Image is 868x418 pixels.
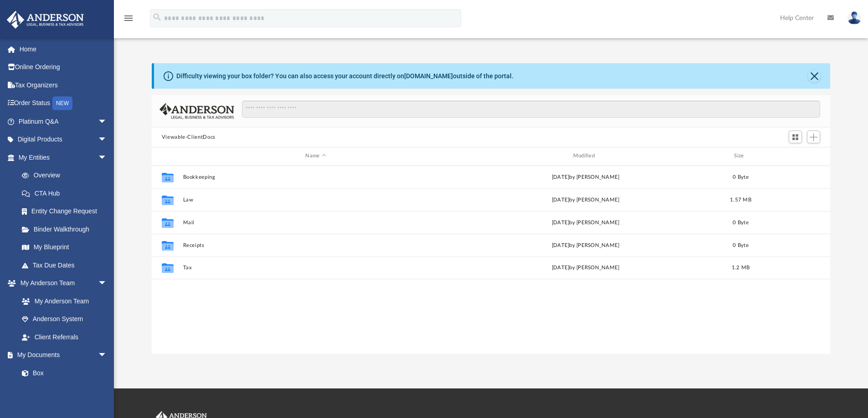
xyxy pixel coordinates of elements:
div: [DATE] by [PERSON_NAME] [452,173,718,181]
a: Box [13,364,112,382]
a: Overview [13,166,121,185]
div: grid [152,166,831,354]
div: Name [182,152,448,160]
a: CTA Hub [13,184,121,202]
input: Search files and folders [242,101,820,118]
a: Digital Productsarrow_drop_down [6,131,121,149]
i: menu [123,13,134,24]
a: Binder Walkthrough [13,220,121,238]
a: Anderson System [13,310,116,328]
button: Law [183,197,448,203]
button: Mail [183,220,448,226]
a: Home [6,40,121,58]
div: NEW [52,96,72,110]
span: 0 Byte [733,174,749,179]
div: Modified [452,152,719,160]
i: search [152,12,162,22]
img: Anderson Advisors Platinum Portal [4,11,87,29]
a: Tax Organizers [6,76,121,94]
span: arrow_drop_down [98,131,116,149]
a: Order StatusNEW [6,94,121,113]
span: arrow_drop_down [98,148,116,167]
button: Tax [183,265,448,271]
div: [DATE] by [PERSON_NAME] [452,241,718,249]
a: menu [123,17,134,24]
div: Difficulty viewing your box folder? You can also access your account directly on outside of the p... [176,71,514,81]
span: arrow_drop_down [98,274,116,293]
div: [DATE] by [PERSON_NAME] [452,196,718,204]
button: Viewable-ClientDocs [162,133,216,141]
span: 0 Byte [733,242,749,247]
span: arrow_drop_down [98,112,116,131]
div: id [763,152,827,160]
a: Client Referrals [13,328,116,346]
div: [DATE] by [PERSON_NAME] [452,264,718,272]
span: 0 Byte [733,220,749,225]
span: arrow_drop_down [98,346,116,365]
a: My Anderson Teamarrow_drop_down [6,274,116,292]
div: Size [722,152,759,160]
button: Switch to Grid View [789,131,802,143]
div: [DATE] by [PERSON_NAME] [452,218,718,227]
button: Close [808,70,821,82]
a: My Entitiesarrow_drop_down [6,148,121,166]
a: [DOMAIN_NAME] [404,72,453,80]
img: User Pic [847,11,861,25]
a: My Blueprint [13,238,116,257]
button: Add [807,131,821,143]
a: Meeting Minutes [13,382,116,400]
a: Entity Change Request [13,202,121,221]
span: 1.2 MB [731,265,750,270]
a: Tax Due Dates [13,256,121,274]
button: Bookkeeping [183,174,448,180]
a: Online Ordering [6,58,121,76]
span: 1.57 MB [730,197,751,202]
a: My Anderson Team [13,292,112,310]
button: Receipts [183,242,448,248]
a: Platinum Q&Aarrow_drop_down [6,112,121,131]
a: My Documentsarrow_drop_down [6,346,116,364]
div: id [156,152,179,160]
